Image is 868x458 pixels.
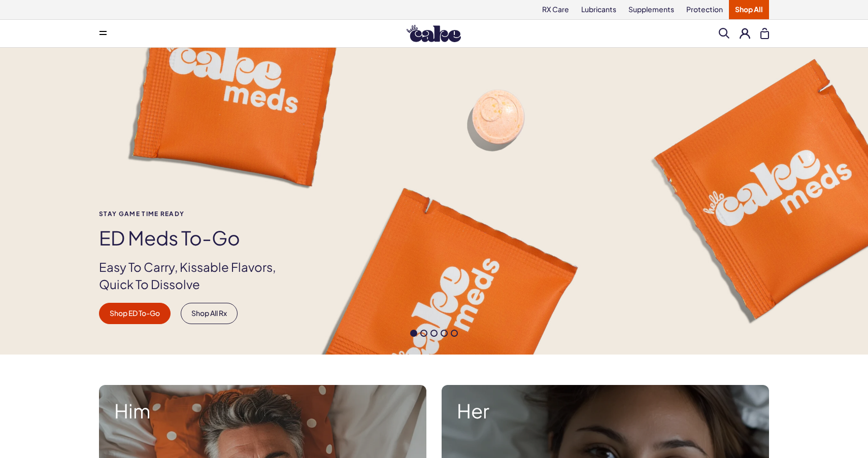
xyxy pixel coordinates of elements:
h1: ED Meds to-go [99,227,293,249]
p: Easy To Carry, Kissable Flavors, Quick To Dissolve [99,259,293,293]
a: Shop All Rx [181,303,238,324]
strong: Her [457,400,754,421]
strong: Him [114,400,411,421]
span: Stay Game time ready [99,210,293,217]
img: Hello Cake [407,25,461,42]
a: Shop ED To-Go [99,303,171,324]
